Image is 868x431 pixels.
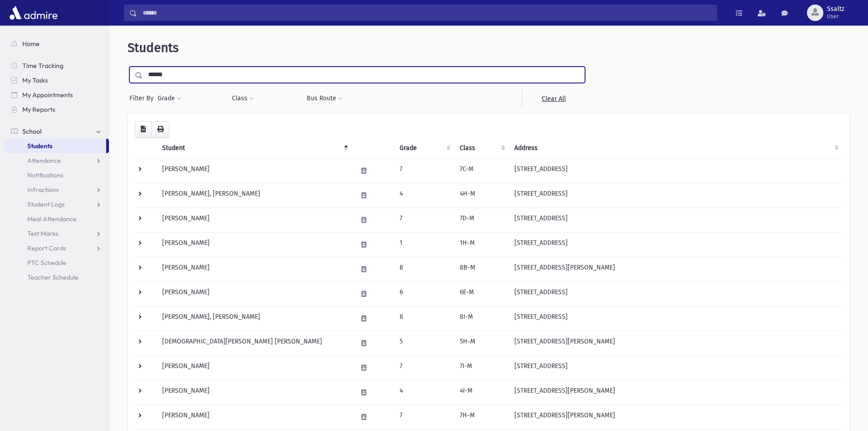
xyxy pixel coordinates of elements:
td: [STREET_ADDRESS][PERSON_NAME] [509,257,842,281]
td: 6 [394,281,454,306]
td: 5 [394,331,454,355]
button: Grade [157,90,182,107]
button: Print [151,121,169,138]
a: Notifications [4,168,109,182]
td: 8I-M [454,306,509,331]
a: PTC Schedule [4,255,109,270]
td: 6E-M [454,281,509,306]
td: [DEMOGRAPHIC_DATA][PERSON_NAME] [PERSON_NAME] [157,331,352,355]
a: Home [4,36,109,51]
span: Test Marks [27,229,58,238]
img: AdmirePro [7,4,60,22]
span: Home [22,40,40,48]
span: PTC Schedule [27,259,67,267]
td: 4H-M [454,183,509,208]
td: 8 [394,306,454,331]
span: Student Logs [27,200,65,208]
span: My Reports [22,105,55,114]
td: [STREET_ADDRESS] [509,355,842,380]
span: Meal Attendance [27,215,77,223]
td: 7 [394,355,454,380]
button: Bus Route [306,90,343,107]
span: Report Cards [27,244,66,252]
th: Student: activate to sort column descending [157,138,352,159]
th: Grade: activate to sort column ascending [394,138,454,159]
a: My Tasks [4,73,109,88]
td: [PERSON_NAME] [157,257,352,281]
td: [STREET_ADDRESS] [509,232,842,257]
span: Attendance [27,156,61,165]
td: 5H-M [454,331,509,355]
span: User [827,13,844,20]
th: Class: activate to sort column ascending [454,138,509,159]
button: Class [231,90,254,107]
input: Search [137,5,717,21]
td: 7 [394,158,454,183]
td: 1 [394,232,454,257]
td: 8 [394,257,454,281]
span: Students [27,142,52,150]
td: 7 [394,405,454,429]
span: Notifications [27,171,63,179]
td: [STREET_ADDRESS][PERSON_NAME] [509,405,842,429]
td: [STREET_ADDRESS] [509,306,842,331]
td: 7C-M [454,158,509,183]
td: 4 [394,183,454,208]
td: 4 [394,380,454,405]
a: My Appointments [4,88,109,102]
a: Teacher Schedule [4,270,109,285]
td: 8B-M [454,257,509,281]
td: [PERSON_NAME] [157,158,352,183]
button: CSV [135,121,152,138]
a: Meal Attendance [4,212,109,226]
a: My Reports [4,102,109,117]
td: 7 [394,208,454,232]
a: Attendance [4,153,109,168]
span: Infractions [27,186,59,194]
td: [STREET_ADDRESS] [509,281,842,306]
span: Teacher Schedule [27,273,78,281]
td: [PERSON_NAME] [157,208,352,232]
td: [STREET_ADDRESS][PERSON_NAME] [509,331,842,355]
td: 4I-M [454,380,509,405]
span: Time Tracking [22,62,63,70]
a: Infractions [4,182,109,197]
td: [PERSON_NAME] [157,355,352,380]
a: Clear All [522,90,585,107]
span: My Tasks [22,76,48,84]
a: Test Marks [4,226,109,241]
a: Student Logs [4,197,109,212]
td: [PERSON_NAME] [157,380,352,405]
td: [STREET_ADDRESS] [509,158,842,183]
a: School [4,124,109,139]
td: [PERSON_NAME] [157,281,352,306]
td: [PERSON_NAME], [PERSON_NAME] [157,183,352,208]
td: 7D-M [454,208,509,232]
span: My Appointments [22,91,73,99]
td: 7I-M [454,355,509,380]
td: [STREET_ADDRESS] [509,208,842,232]
td: [PERSON_NAME] [157,405,352,429]
td: [PERSON_NAME] [157,232,352,257]
td: [STREET_ADDRESS] [509,183,842,208]
a: Time Tracking [4,58,109,73]
a: Report Cards [4,241,109,255]
span: Students [128,40,179,55]
span: Ssaltz [827,5,844,13]
td: 1H-M [454,232,509,257]
span: Filter By [129,93,157,103]
td: [STREET_ADDRESS][PERSON_NAME] [509,380,842,405]
a: Students [4,139,106,153]
th: Address: activate to sort column ascending [509,138,842,159]
td: 7H-M [454,405,509,429]
td: [PERSON_NAME], [PERSON_NAME] [157,306,352,331]
span: School [22,127,41,135]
